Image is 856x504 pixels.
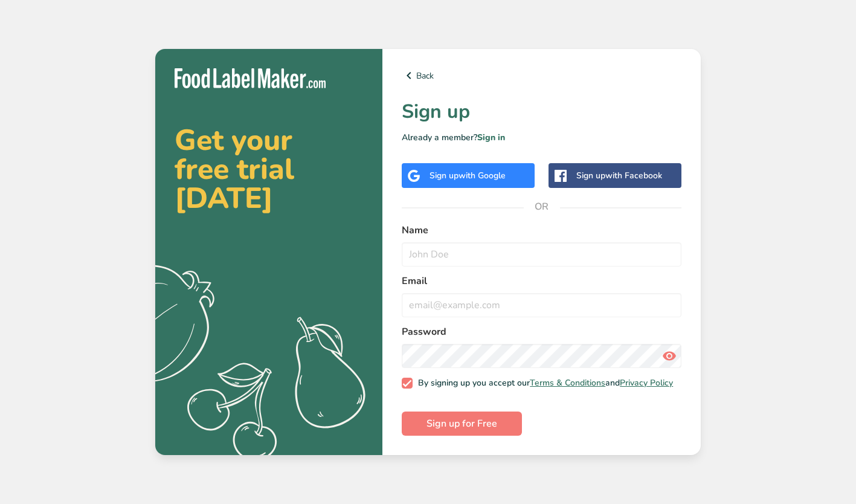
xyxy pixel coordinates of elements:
h1: Sign up [402,97,681,126]
a: Sign in [477,132,505,143]
a: Terms & Conditions [530,377,605,389]
a: Privacy Policy [620,377,673,389]
div: Sign up [576,169,662,182]
div: Sign up [430,169,506,182]
input: John Doe [402,242,681,267]
span: with Facebook [605,170,662,181]
button: Sign up for Free [402,412,522,436]
input: email@example.com [402,293,681,317]
a: Back [402,68,681,83]
span: By signing up you accept our and [413,378,674,389]
label: Password [402,325,681,339]
img: Food Label Maker [175,68,326,88]
span: Sign up for Free [426,416,497,431]
span: OR [524,189,560,225]
label: Name [402,223,681,237]
span: with Google [459,170,506,181]
p: Already a member? [402,131,681,144]
h2: Get your free trial [DATE] [175,126,363,213]
label: Email [402,274,681,288]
